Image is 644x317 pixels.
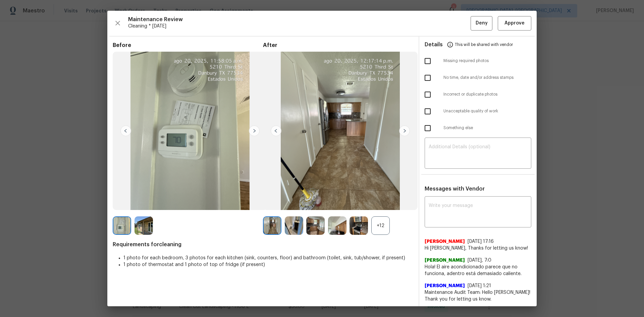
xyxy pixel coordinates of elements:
div: Incorrect or duplicate photos [419,86,537,103]
span: [DATE] 17:16 [468,239,494,244]
span: [DATE], 7:0 [468,258,491,263]
button: Approve [498,16,531,31]
span: Maintenance Review [128,16,471,23]
span: Approve [504,19,525,28]
span: Missing required photos [443,58,531,64]
div: Missing required photos [419,53,537,69]
span: Before [113,42,263,49]
img: left-chevron-button-url [271,125,281,136]
li: 1 photo for each bedroom, 3 photos for each kitchen (sink, counters, floor) and bathroom (toilet,... [123,255,413,261]
div: Something else [419,120,537,137]
span: No time, date and/or address stamps [443,75,531,81]
span: [PERSON_NAME] [425,282,465,289]
span: Unacceptable quality of work [443,108,531,114]
span: [PERSON_NAME] [425,257,465,264]
span: Hola! El aire acondicionado parece que no funciona, adentro está demasiado caliente. [425,264,531,277]
img: left-chevron-button-url [120,125,131,136]
span: After [263,42,413,49]
button: Deny [471,16,492,31]
span: Something else [443,125,531,131]
span: Requirements for cleaning [113,241,413,248]
div: Unacceptable quality of work [419,103,537,120]
li: 1 photo of thermostat and 1 photo of top of fridge (if present) [123,261,413,268]
div: +12 [371,216,390,235]
span: Deny [476,19,488,28]
span: Incorrect or duplicate photos [443,92,531,97]
span: Messages with Vendor [425,186,485,192]
span: [PERSON_NAME] [425,238,465,245]
span: This will be shared with vendor [455,37,513,53]
span: Maintenance Audit Team: Hello [PERSON_NAME]! Thank you for letting us know. [425,289,531,303]
img: right-chevron-button-url [249,125,260,136]
span: Details [425,37,443,53]
div: No time, date and/or address stamps [419,69,537,86]
span: Hi [PERSON_NAME], Thanks for letting us know! [425,245,531,252]
span: [DATE] 1:21 [468,283,491,288]
img: right-chevron-button-url [399,125,410,136]
span: Cleaning * [DATE] [128,23,471,30]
